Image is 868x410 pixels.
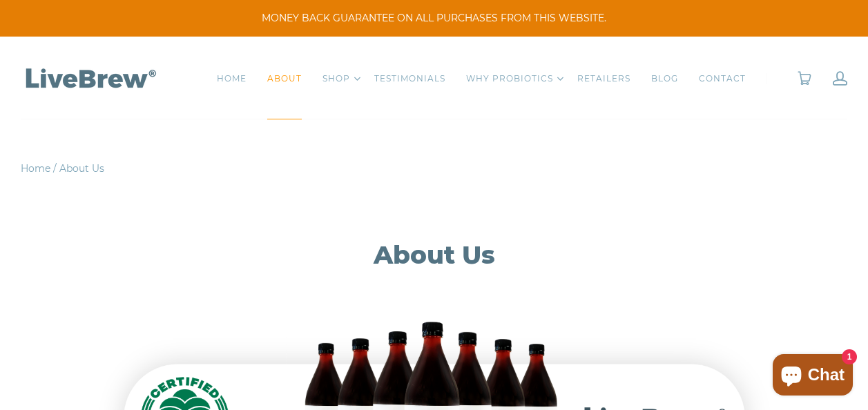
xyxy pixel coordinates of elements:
[651,72,678,86] a: BLOG
[322,72,350,86] a: SHOP
[217,72,247,86] a: HOME
[466,72,553,86] a: WHY PROBIOTICS
[59,162,104,175] span: About Us
[577,72,630,86] a: RETAILERS
[267,72,302,86] a: ABOUT
[769,354,857,399] inbox-online-store-chat: Shopify online store chat
[21,66,159,90] img: LiveBrew
[77,239,791,271] h1: About Us
[21,162,50,175] a: Home
[21,11,847,26] span: MONEY BACK GUARANTEE ON ALL PURCHASES FROM THIS WEBSITE.
[699,72,746,86] a: CONTACT
[374,72,445,86] a: TESTIMONIALS
[53,162,57,175] span: /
